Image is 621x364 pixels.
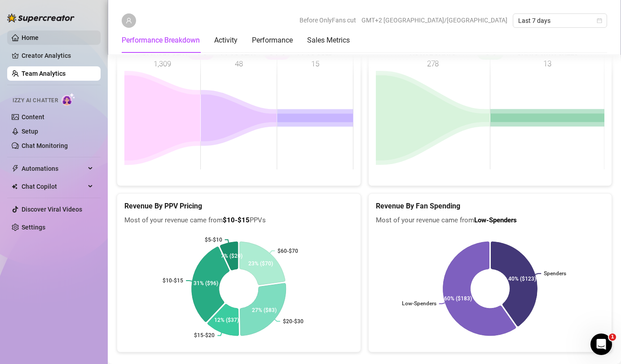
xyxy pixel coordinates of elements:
a: Settings [22,224,45,231]
img: Chat Copilot [12,183,18,190]
a: Setup [22,128,38,135]
text: $20-$30 [283,318,304,325]
span: Before OnlyFans cut [299,13,356,27]
span: Last 7 days [518,14,602,27]
span: Chat Copilot [22,179,85,194]
text: $5-$10 [205,236,222,243]
div: Performance [252,35,293,46]
a: Team Analytics [22,70,66,77]
span: Most of your revenue came from [376,215,605,226]
text: Spenders [544,270,566,277]
b: $10-$15 [223,216,250,224]
text: Low-Spenders [401,300,436,307]
img: logo-BBDzfeDw.svg [7,13,75,22]
span: Izzy AI Chatter [13,96,58,105]
img: AI Chatter [62,93,75,106]
span: Automations [22,161,85,176]
a: Home [22,34,39,41]
span: user [126,17,132,24]
span: 1 [609,334,616,341]
text: $10-$15 [163,277,183,284]
text: $15-$20 [194,332,215,338]
span: Most of your revenue came from PPVs [124,215,353,226]
a: Discover Viral Videos [22,206,82,213]
div: Sales Metrics [307,35,350,46]
iframe: Intercom live chat [590,334,612,355]
a: Chat Monitoring [22,142,68,149]
span: GMT+2 [GEOGRAPHIC_DATA]/[GEOGRAPHIC_DATA] [361,13,507,27]
text: $60-$70 [277,247,298,254]
span: thunderbolt [12,165,19,172]
span: calendar [597,18,602,23]
div: Activity [214,35,238,46]
a: Content [22,113,44,121]
div: Performance Breakdown [122,35,200,46]
h5: Revenue By Fan Spending [376,201,605,212]
h5: Revenue By PPV Pricing [124,201,353,212]
b: Low-Spenders [474,216,517,224]
a: Creator Analytics [22,48,93,63]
